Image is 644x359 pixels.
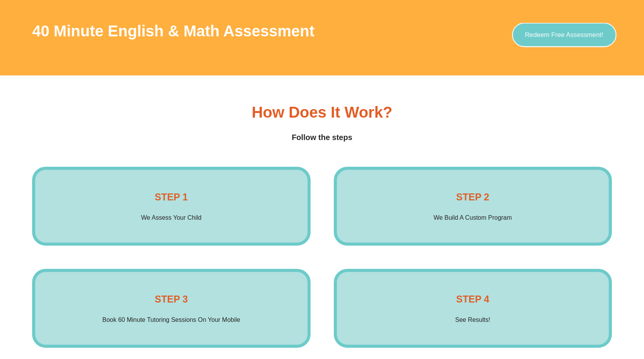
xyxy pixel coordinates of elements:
[252,104,393,120] h3: How Does it Work?
[456,189,489,205] h4: STEP 2
[102,315,241,325] p: Book 60 Minute Tutoring Sessions On Your Mobile
[141,212,202,223] p: We Assess Your Child
[525,32,603,38] span: Redeem Free Assessment!
[605,322,644,359] iframe: Chat Widget
[434,212,512,223] p: We Build A Custom Program
[456,291,489,307] h4: STEP 4
[155,189,188,205] h4: STEP 1
[32,132,612,144] h4: Follow the steps
[32,23,423,39] h3: 40 Minute English & Math Assessment
[155,291,188,307] h4: STEP 3
[512,23,617,47] a: Redeem Free Assessment!
[455,315,490,325] p: See Results!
